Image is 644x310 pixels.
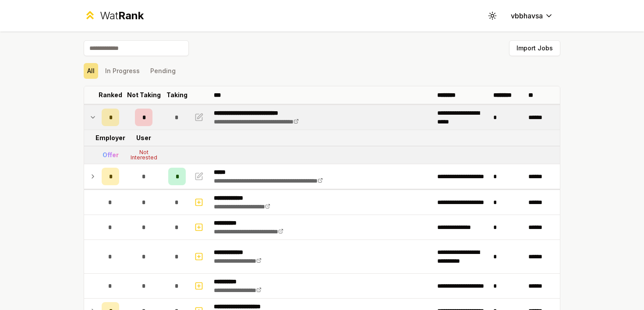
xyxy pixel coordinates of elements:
p: Ranked [99,91,122,99]
button: Import Jobs [509,40,560,56]
button: All [84,63,98,79]
button: Pending [147,63,179,79]
span: vbbhavsa [511,11,543,21]
td: Employer [98,130,123,146]
td: User [123,130,165,146]
div: Offer [103,151,119,159]
div: Not Interested [126,150,161,160]
a: WatRank [84,9,144,23]
p: Not Taking [127,91,161,99]
div: Wat [100,9,144,23]
span: Rank [118,9,144,22]
button: In Progress [102,63,143,79]
button: vbbhavsa [504,8,560,24]
p: Taking [166,91,188,99]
